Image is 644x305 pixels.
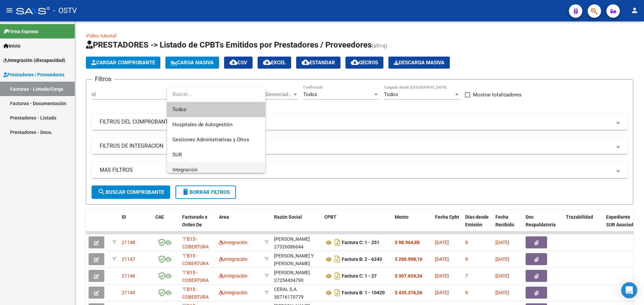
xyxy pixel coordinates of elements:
span: Todos [172,102,260,117]
input: dropdown search [167,87,264,102]
span: Integración [172,167,198,173]
span: SUR [172,152,182,158]
div: Open Intercom Messenger [621,282,637,298]
span: Gestiones Administrativas y Otros [172,137,249,143]
span: Hospitales de Autogestión [172,122,232,128]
